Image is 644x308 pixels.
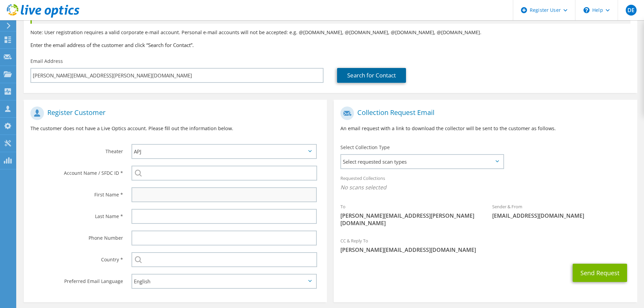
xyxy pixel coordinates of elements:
p: The customer does not have a Live Optics account. Please fill out the information below. [30,125,320,132]
label: Account Name / SFDC ID * [30,166,123,176]
svg: \n [583,7,590,13]
button: Send Request [573,264,627,282]
label: Theater [30,144,123,155]
label: Preferred Email Language [30,274,123,285]
p: An email request with a link to download the collector will be sent to the customer as follows. [340,125,630,132]
label: Email Address [30,58,63,65]
a: Search for Contact [337,68,406,83]
h1: Collection Request Email [340,106,627,120]
div: To [334,199,485,230]
span: [PERSON_NAME][EMAIL_ADDRESS][DOMAIN_NAME] [340,246,630,254]
span: Select requested scan types [341,155,503,168]
p: Note: User registration requires a valid corporate e-mail account. Personal e-mail accounts will ... [30,29,630,36]
span: [PERSON_NAME][EMAIL_ADDRESS][PERSON_NAME][DOMAIN_NAME] [340,212,479,227]
span: [EMAIL_ADDRESS][DOMAIN_NAME] [492,212,630,219]
div: Requested Collections [334,171,637,196]
label: Select Collection Type [340,144,390,151]
div: Sender & From [485,199,637,223]
div: CC & Reply To [334,234,637,257]
span: No scans selected [340,184,630,191]
label: First Name * [30,187,123,198]
label: Phone Number [30,231,123,241]
label: Country * [30,252,123,263]
h1: Register Customer [30,106,317,120]
h3: Enter the email address of the customer and click “Search for Contact”. [30,41,630,49]
span: DE [626,5,637,16]
label: Last Name * [30,209,123,220]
